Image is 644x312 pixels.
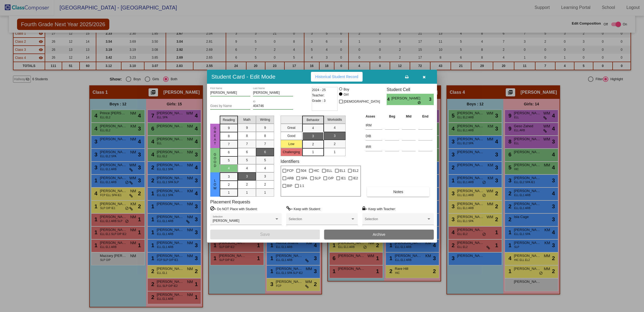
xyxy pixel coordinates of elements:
span: 3 [429,96,434,103]
span: [PERSON_NAME] [213,219,239,223]
span: Grade : 3 [312,98,326,103]
span: SLP [315,175,321,182]
span: Notes [393,190,403,194]
span: 8 [264,133,266,138]
label: Identifiers [281,159,299,164]
span: ELL [327,167,332,174]
span: 7 [228,142,230,147]
span: 504 [301,167,306,174]
span: Behavior [307,118,319,122]
span: 8 [228,134,230,139]
span: Writing [260,117,270,122]
span: Workskills [327,117,342,122]
div: Girl [343,92,349,97]
span: O/P [328,175,334,182]
span: 3 [264,174,266,179]
span: Teacher: [312,93,324,98]
th: Asses [364,113,384,119]
span: IE1 [341,175,346,182]
span: 3 [246,174,248,179]
span: 4 [334,125,336,130]
span: SPA [301,175,307,182]
span: 3 [228,174,230,179]
label: = Keep with Student: [286,206,321,212]
span: Great [213,126,218,145]
span: Save [260,232,270,237]
span: HIC [314,167,319,174]
span: EL1 [340,167,345,174]
span: Archive [373,232,385,237]
span: 6 [246,150,248,155]
span: 6 [228,150,230,155]
span: BIP [287,183,292,189]
span: 3 [334,133,336,138]
span: Math [243,117,251,122]
span: 1 [312,150,314,155]
span: 1 [228,190,230,195]
label: = Keep with Teacher: [362,206,396,212]
span: [PERSON_NAME] [391,96,421,101]
span: 6 [264,150,266,155]
span: 2 [312,142,314,147]
span: EL2 [353,167,358,174]
input: Enter ID [253,104,293,108]
button: Notes [367,187,429,197]
span: 9 [246,125,248,130]
span: FCP [287,167,294,174]
span: 5 [228,158,230,163]
span: 4 [246,166,248,171]
input: assessment [366,132,382,140]
span: 3 [312,134,314,139]
span: 8 [246,133,248,138]
span: 2 [246,182,248,187]
div: Boy [343,87,349,92]
span: 2 [228,182,230,187]
span: 2 [264,182,266,187]
span: [DEMOGRAPHIC_DATA] [344,98,380,105]
span: 1 [246,190,248,195]
th: Beg [384,113,400,119]
span: 7 [264,142,266,146]
span: 4 [312,126,314,130]
h3: Student Cell [387,87,434,92]
button: Historical Student Record [311,72,363,82]
span: IE2 [353,175,358,182]
span: 5 [264,158,266,163]
span: 4 [264,166,266,171]
button: Save [210,230,320,239]
span: Reading [223,118,235,122]
span: 2 [334,142,336,146]
button: Archive [324,230,434,239]
label: = Do NOT Place with Student: [210,206,258,212]
span: 5 [246,158,248,163]
span: 9 [228,126,230,130]
span: 1 [334,150,336,155]
span: Good [213,153,218,168]
input: goes by name [210,104,250,108]
span: 1 [264,190,266,195]
label: Placement Requests [210,199,250,204]
span: 7 [246,142,248,146]
span: 4 [387,96,391,103]
th: End [417,113,434,119]
input: assessment [366,143,382,151]
span: Low [213,179,218,190]
th: Mid [400,113,417,119]
span: Historical Student Record [315,75,358,79]
span: 4 [228,166,230,171]
span: 9 [264,125,266,130]
h3: Student Card - Edit Mode [211,73,275,80]
span: ARB [287,175,294,182]
span: 2024 - 25 [312,87,326,93]
input: assessment [366,121,382,129]
span: 1:1 [300,183,304,189]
